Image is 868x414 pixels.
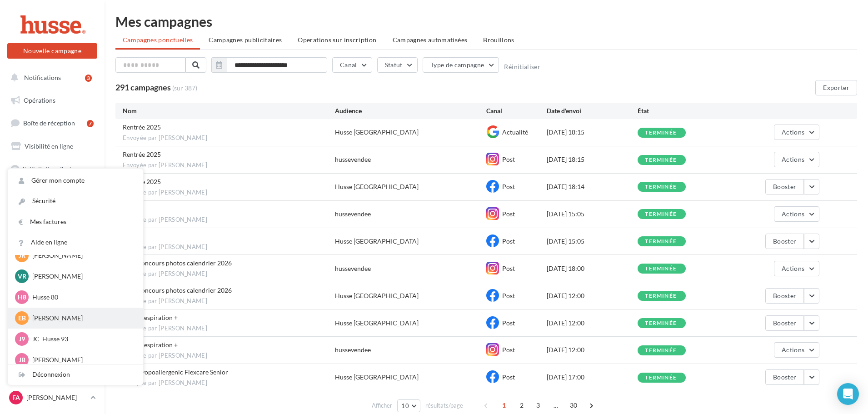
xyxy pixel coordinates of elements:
button: Statut [377,57,418,73]
span: 291 campagnes [115,82,171,92]
a: Opérations [5,91,99,110]
span: Opérations [24,96,55,104]
a: Contacts [5,227,99,246]
div: Husse [GEOGRAPHIC_DATA] [335,182,419,191]
div: [DATE] 17:00 [547,373,638,382]
div: [DATE] 15:05 [547,237,638,246]
span: Post [502,210,515,218]
a: FA [PERSON_NAME] [7,389,97,406]
button: Réinitialiser [504,63,540,70]
div: [DATE] 18:15 [547,155,638,164]
span: Campagnes publicitaires [209,36,282,44]
div: terminée [645,130,677,136]
div: Audience [335,106,486,115]
a: Sollicitation d'avis [5,160,99,179]
div: Déconnexion [8,364,143,385]
button: Actions [774,125,819,140]
span: Envoyée par [PERSON_NAME] [123,324,335,333]
span: Post [502,237,515,245]
span: Sollicitation d'avis [23,165,74,172]
button: Canal [332,57,372,73]
div: Canal [486,106,547,115]
span: H8 [18,293,26,302]
div: [DATE] 12:00 [547,319,638,328]
span: Post [502,155,515,163]
a: Boîte de réception7 [5,113,99,133]
p: [PERSON_NAME] [32,251,132,260]
span: Actions [782,210,804,218]
span: POST Respiration + [123,341,178,349]
span: POST Respiration + [123,314,178,321]
div: [DATE] 18:14 [547,182,638,191]
div: [DATE] 12:00 [547,345,638,354]
p: [PERSON_NAME] [32,355,132,364]
a: Campagnes [5,205,99,224]
div: [DATE] 18:00 [547,264,638,273]
div: terminée [645,293,677,299]
button: Booster [765,315,804,331]
div: terminée [645,211,677,217]
div: 7 [87,120,94,127]
span: Actions [782,264,804,272]
a: Mes factures [8,212,143,232]
div: hussevendee [335,264,371,273]
div: Husse [GEOGRAPHIC_DATA] [335,291,419,300]
span: Boîte de réception [23,119,75,127]
a: Calendrier [5,272,99,291]
button: Exporter [815,80,857,95]
span: 1 [497,398,511,413]
div: 3 [85,75,92,82]
div: terminée [645,320,677,326]
button: Actions [774,152,819,167]
span: Actualité [502,128,528,136]
div: Husse [GEOGRAPHIC_DATA] [335,237,419,246]
span: Rentrée 2025 [123,150,161,158]
p: [PERSON_NAME] [32,272,132,281]
div: hussevendee [335,345,371,354]
p: Husse 80 [32,293,132,302]
span: EB [18,314,26,323]
span: Post [502,183,515,190]
a: SMS unitaire [5,182,99,201]
div: hussevendee [335,155,371,164]
div: terminée [645,239,677,244]
a: Gérer mon compte [8,170,143,191]
div: Nom [123,106,335,115]
span: 3 [531,398,545,413]
span: Afficher [372,401,392,410]
span: Envoyée par [PERSON_NAME] [123,134,335,142]
span: Envoyée par [PERSON_NAME] [123,189,335,197]
span: Actions [782,346,804,354]
span: Actions [782,155,804,163]
span: résultats/page [425,401,463,410]
button: Type de campagne [423,57,499,73]
button: Notifications 3 [5,68,95,87]
span: Envoyée par [PERSON_NAME] [123,352,335,360]
div: Date d'envoi [547,106,638,115]
span: Réel Hyopoallergenic Flexcare Senior [123,368,228,376]
div: Husse [GEOGRAPHIC_DATA] [335,373,419,382]
span: Post Concours photos calendrier 2026 [123,259,232,267]
div: [DATE] 15:05 [547,209,638,219]
button: Booster [765,179,804,195]
a: Aide en ligne [8,232,143,253]
span: Post [502,373,515,381]
button: Actions [774,206,819,222]
span: Post [502,292,515,299]
span: Operations sur inscription [298,36,376,44]
button: Actions [774,261,819,276]
div: Mes campagnes [115,15,857,28]
button: Booster [765,288,804,304]
span: Rentrée 2025 [123,123,161,131]
span: (sur 387) [172,84,197,93]
span: Post [502,346,515,354]
span: 30 [566,398,581,413]
span: Envoyée par [PERSON_NAME] [123,297,335,305]
span: Brouillons [483,36,514,44]
span: Envoyée par [PERSON_NAME] [123,270,335,278]
span: Notifications [24,74,61,81]
div: terminée [645,348,677,354]
p: JC_Husse 93 [32,334,132,344]
button: Nouvelle campagne [7,43,97,59]
span: FA [12,393,20,402]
